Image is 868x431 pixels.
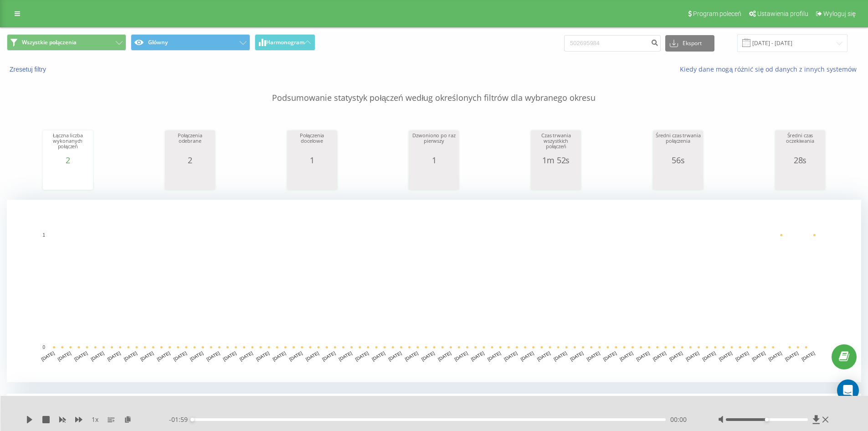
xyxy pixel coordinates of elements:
[536,350,551,362] text: [DATE]
[255,34,315,51] button: Harmonogram
[777,165,823,192] svg: A chart.
[553,350,568,362] text: [DATE]
[655,133,701,156] div: Średni czas trwania połączenia
[45,156,91,165] div: 2
[45,133,91,156] div: Łączna liczba wykonanych połączeń
[533,133,579,156] div: Czas trwania wszystkich połączeń
[354,350,370,362] text: [DATE]
[45,165,91,192] svg: A chart.
[289,156,335,165] div: 1
[685,350,700,362] text: [DATE]
[7,65,51,73] button: Zresetuj filtry
[655,165,701,192] svg: A chart.
[702,350,717,362] text: [DATE]
[371,350,386,362] text: [DATE]
[139,350,154,362] text: [DATE]
[823,10,856,17] span: Wyloguj się
[404,350,419,362] text: [DATE]
[619,350,634,362] text: [DATE]
[734,350,750,362] text: [DATE]
[22,39,77,46] span: Wszystkie połączenia
[90,350,105,362] text: [DATE]
[41,350,56,362] text: [DATE]
[801,350,816,362] text: [DATE]
[107,350,122,362] text: [DATE]
[7,34,126,51] button: Wszystkie połączenia
[321,350,336,362] text: [DATE]
[266,39,304,46] span: Harmonogram
[668,350,683,362] text: [DATE]
[470,350,485,362] text: [DATE]
[586,350,601,362] text: [DATE]
[652,350,667,362] text: [DATE]
[239,350,254,362] text: [DATE]
[670,415,687,424] span: 00:00
[520,350,535,362] text: [DATE]
[680,65,861,73] a: Kiedy dane mogą różnić się od danych z innych systemów
[602,350,617,362] text: [DATE]
[718,350,733,362] text: [DATE]
[421,350,436,362] text: [DATE]
[665,35,714,52] button: Eksport
[837,379,859,401] div: Open Intercom Messenger
[190,418,194,421] div: Accessibility label
[7,74,861,104] p: Podsumowanie statystyk połączeń według określonych filtrów dla wybranego okresu
[338,350,353,362] text: [DATE]
[503,350,518,362] text: [DATE]
[757,10,808,17] span: Ustawienia profilu
[92,415,98,424] span: 1 x
[189,350,204,362] text: [DATE]
[411,133,457,156] div: Dzwoniono po raz pierwszy
[167,165,213,192] svg: A chart.
[387,350,402,362] text: [DATE]
[255,350,270,362] text: [DATE]
[169,415,192,424] span: - 01:59
[533,156,579,165] div: 1m 52s
[437,350,452,362] text: [DATE]
[768,350,783,362] text: [DATE]
[222,350,237,362] text: [DATE]
[173,350,188,362] text: [DATE]
[272,350,287,362] text: [DATE]
[156,350,171,362] text: [DATE]
[777,156,823,165] div: 28s
[411,165,457,192] svg: A chart.
[7,200,861,382] svg: A chart.
[454,350,469,362] text: [DATE]
[305,350,320,362] text: [DATE]
[167,133,213,156] div: Połączenia odebrane
[564,35,661,52] input: Wyszukiwanie według numeru
[205,350,221,362] text: [DATE]
[57,350,72,362] text: [DATE]
[569,350,584,362] text: [DATE]
[693,10,741,17] span: Program poleceń
[636,350,651,362] text: [DATE]
[655,156,701,165] div: 56s
[411,156,457,165] div: 1
[288,350,303,362] text: [DATE]
[784,350,799,362] text: [DATE]
[167,156,213,165] div: 2
[123,350,138,362] text: [DATE]
[42,345,45,350] text: 0
[73,350,88,362] text: [DATE]
[487,350,502,362] text: [DATE]
[751,350,766,362] text: [DATE]
[289,165,335,192] svg: A chart.
[533,165,579,192] svg: A chart.
[42,233,45,238] text: 1
[131,34,250,51] button: Główny
[765,418,769,421] div: Accessibility label
[289,133,335,156] div: Połączenia docelowe
[777,133,823,156] div: Średni czas oczekiwania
